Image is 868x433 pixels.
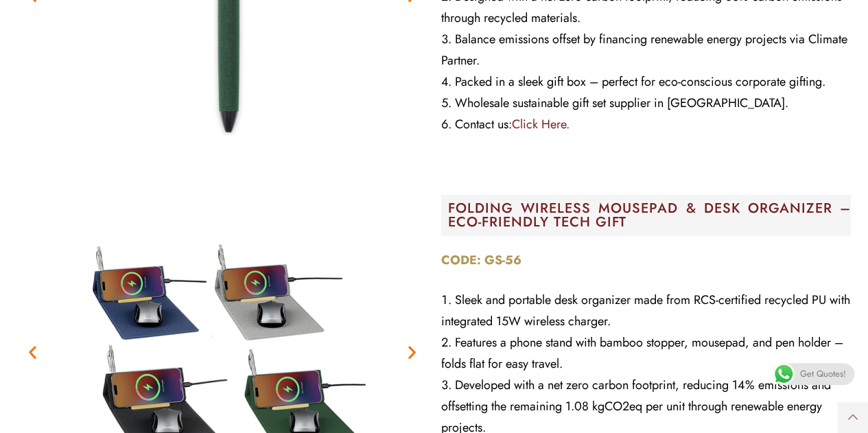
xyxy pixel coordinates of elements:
[512,115,570,133] a: Click Here.
[24,344,41,361] div: Previous slide
[441,29,852,71] li: Balance emissions offset by financing renewable energy projects via Climate Partner.
[441,251,521,269] strong: CODE: GS-56
[403,344,421,361] div: Next slide
[441,93,852,114] li: Wholesale sustainable gift set supplier in [GEOGRAPHIC_DATA].
[441,114,852,135] li: Contact us:
[800,363,846,385] span: Get Quotes!
[441,71,852,93] li: Packed in a sleek gift box – perfect for eco-conscious corporate gifting.
[448,202,852,229] h2: FOLDING WIRELESS MOUSEPAD & DESK ORGANIZER – ECO-FRIENDLY TECH GIFT
[441,290,852,332] li: Sleek and portable desk organizer made from RCS-certified recycled PU with integrated 15W wireles...
[441,332,852,375] li: Features a phone stand with bamboo stopper, mousepad, and pen holder – folds flat for easy travel.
